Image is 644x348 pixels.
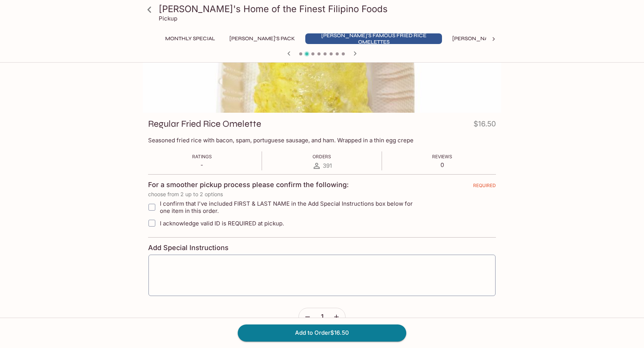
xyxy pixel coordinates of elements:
p: - [192,161,212,168]
span: I confirm that I've included FIRST & LAST NAME in the Add Special Instructions box below for one ... [160,200,423,214]
p: choose from 2 up to 2 options [148,191,496,197]
p: 0 [432,161,452,168]
button: [PERSON_NAME]'s Pack [225,33,299,44]
button: [PERSON_NAME]'s Mixed Plates [448,33,545,44]
p: Pickup [159,15,177,22]
p: Seasoned fried rice with bacon, spam, portuguese sausage, and ham. Wrapped in a thin egg crepe [148,137,496,144]
span: Ratings [192,154,212,159]
h4: Add Special Instructions [148,244,496,252]
div: Regular Fried Rice Omelette [143,12,501,113]
h3: Regular Fried Rice Omelette [148,118,261,130]
span: Orders [313,154,331,159]
button: Monthly Special [161,33,219,44]
h4: $16.50 [474,118,496,133]
span: I acknowledge valid ID is REQUIRED at pickup. [160,220,284,227]
span: 391 [323,162,332,169]
span: Reviews [432,154,452,159]
button: Add to Order$16.50 [238,324,406,341]
span: 1 [321,313,324,321]
button: [PERSON_NAME]'s Famous Fried Rice Omelettes [305,33,442,44]
span: REQUIRED [473,183,496,191]
h3: [PERSON_NAME]'s Home of the Finest Filipino Foods [159,3,498,15]
h4: For a smoother pickup process please confirm the following: [148,181,349,189]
